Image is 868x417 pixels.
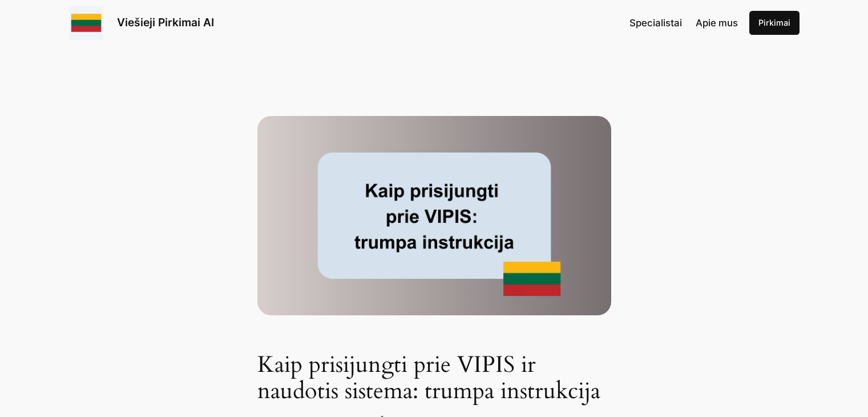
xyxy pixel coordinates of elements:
nav: Navigation [629,15,738,30]
img: Viešieji pirkimai logo [69,6,103,40]
a: Viešieji Pirkimai AI [117,15,214,29]
a: Apie mus [696,15,738,30]
a: Pirkimai [749,11,800,35]
a: Specialistai [629,15,682,30]
span: Specialistai [629,17,682,29]
span: Apie mus [696,17,738,29]
h1: Kaip prisijungti prie VIPIS ir naudotis sistema: trumpa instrukcija [257,352,611,404]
